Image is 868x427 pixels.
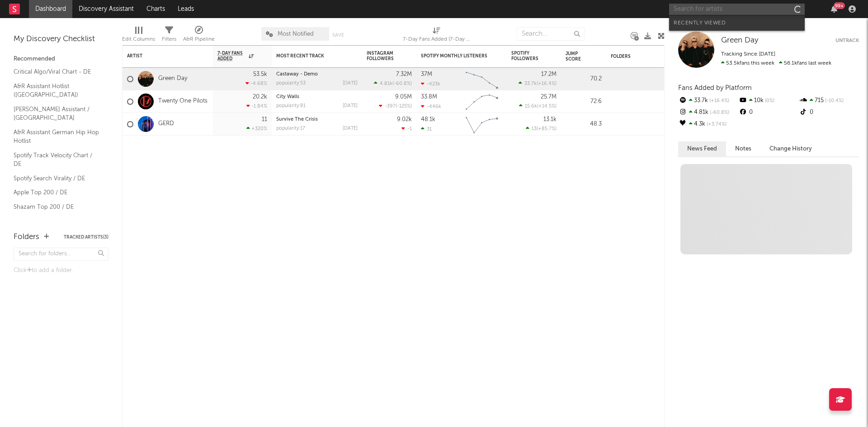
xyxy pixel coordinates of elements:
[831,5,837,13] button: 99+
[532,127,537,131] span: 13
[678,141,726,156] button: News Feed
[262,117,267,122] div: 11
[122,34,155,45] div: Edit Columns
[824,99,844,103] span: -10.4 %
[566,51,588,62] div: Jump Score
[462,90,502,113] svg: Chart title
[403,34,471,45] div: 7-Day Fans Added (7-Day Fans Added)
[14,67,99,77] a: Critical Algo/Viral Chart - DE
[721,52,775,57] span: Tracking Since: [DATE]
[14,81,99,100] a: A&R Assistant Hotlist ([GEOGRAPHIC_DATA])
[421,117,435,122] div: 48.1k
[566,74,602,84] div: 70.2
[14,202,99,212] a: Shazam Top 200 / DE
[14,265,108,276] div: Click to add a folder.
[835,36,859,45] button: Untrack
[14,188,99,197] a: Apple Top 200 / DE
[462,113,502,136] svg: Chart title
[276,103,306,108] div: popularity: 81
[519,80,557,86] div: ( )
[14,248,108,261] input: Search for folders...
[343,126,358,131] div: [DATE]
[276,72,318,77] a: Castaway - Demo
[541,94,557,100] div: 25.7M
[526,126,557,131] div: ( )
[385,104,396,109] span: -397
[799,107,859,118] div: 0
[276,94,358,99] div: City Walls
[566,119,602,130] div: 48.3
[396,71,412,77] div: 7.32M
[799,95,859,107] div: 715
[421,94,437,100] div: 33.8M
[462,68,502,90] svg: Chart title
[538,104,555,109] span: +14.5 %
[708,110,729,115] span: -60.8 %
[276,72,358,77] div: Castaway - Demo
[14,54,108,65] div: Recommended
[246,103,267,109] div: -1.84 %
[611,54,679,59] div: Folders
[543,117,557,122] div: 13.1k
[738,107,798,118] div: 0
[524,81,537,86] span: 33.7k
[517,27,585,41] input: Search...
[705,122,726,127] span: +3.74 %
[158,98,208,105] a: Twenty One Pilots
[721,61,831,66] span: 56.1k fans last week
[678,107,738,118] div: 4.81k
[253,94,267,100] div: 20.2k
[276,94,299,99] a: City Walls
[721,36,758,45] a: Green Day
[246,126,267,131] div: +320 %
[538,81,555,86] span: +16.4 %
[421,53,489,59] div: Spotify Monthly Listeners
[367,51,398,61] div: Instagram Followers
[278,31,314,37] span: Most Notified
[158,75,187,83] a: Green Day
[566,96,602,107] div: 72.6
[421,103,441,109] div: -446k
[162,23,176,49] div: Filters
[674,18,800,28] div: Recently Viewed
[64,235,108,239] button: Tracked Artists(3)
[519,103,557,109] div: ( )
[738,95,798,107] div: 10k
[379,103,412,109] div: ( )
[421,81,440,87] div: -423k
[764,99,774,103] span: 0 %
[245,80,267,86] div: -4.68 %
[394,81,410,86] span: -60.8 %
[276,117,318,122] a: Survive The Crisis
[397,117,412,122] div: 9.02k
[834,2,845,9] div: 99 +
[343,103,358,108] div: [DATE]
[127,53,195,59] div: Artist
[403,23,471,49] div: 7-Day Fans Added (7-Day Fans Added)
[726,141,760,156] button: Notes
[343,81,358,86] div: [DATE]
[708,99,729,103] span: +16.4 %
[721,61,774,66] span: 53.5k fans this week
[407,127,412,131] span: -1
[14,232,39,243] div: Folders
[14,104,99,123] a: [PERSON_NAME] Assistant / [GEOGRAPHIC_DATA]
[678,84,752,91] span: Fans Added by Platform
[678,95,738,107] div: 33.7k
[678,118,738,130] div: 4.3k
[511,51,543,61] div: Spotify Followers
[525,104,537,109] span: 15.6k
[421,126,432,132] div: 31
[276,126,305,131] div: popularity: 17
[158,120,174,128] a: GERD
[276,81,306,86] div: popularity: 53
[395,94,412,100] div: 9.05M
[760,141,821,156] button: Change History
[374,80,412,86] div: ( )
[162,34,176,45] div: Filters
[276,117,358,122] div: Survive The Crisis
[253,71,267,77] div: 53.5k
[122,23,155,49] div: Edit Columns
[183,34,215,45] div: A&R Pipeline
[276,53,344,59] div: Most Recent Track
